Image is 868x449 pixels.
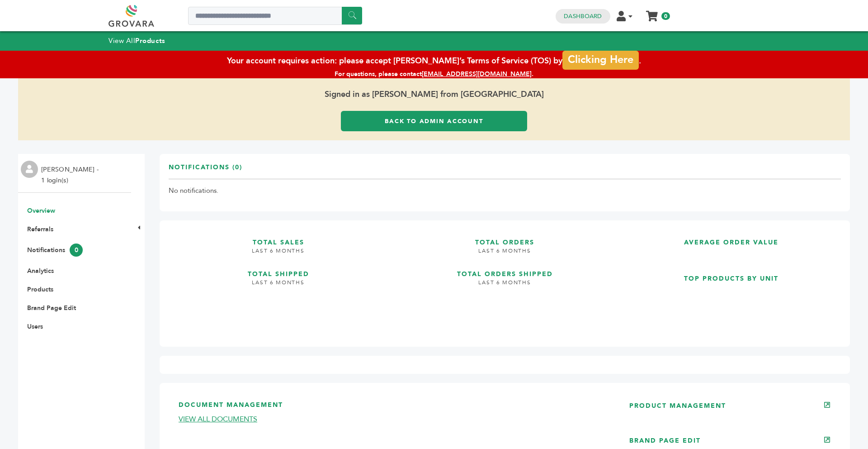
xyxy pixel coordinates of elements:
a: AVERAGE ORDER VALUE [622,229,841,258]
h3: AVERAGE ORDER VALUE [622,229,841,247]
a: Notifications0 [27,246,83,254]
a: PRODUCT MANAGEMENT [629,401,726,410]
a: Analytics [27,267,54,275]
a: View AllProducts [108,36,165,45]
a: Dashboard [564,12,602,20]
span: 0 [70,244,83,257]
a: Brand Page Edit [27,304,76,312]
h3: TOTAL SALES [169,229,388,247]
a: BRAND PAGE EDIT [629,436,701,445]
a: VIEW ALL DOCUMENTS [179,414,257,424]
h4: LAST 6 MONTHS [395,247,614,262]
h3: TOTAL SHIPPED [169,261,388,279]
h3: TOTAL ORDERS SHIPPED [395,261,614,279]
span: Signed in as [PERSON_NAME] from [GEOGRAPHIC_DATA] [18,78,850,111]
h3: DOCUMENT MANAGEMENT [179,401,602,415]
td: No notifications. [169,179,841,203]
a: TOP PRODUCTS BY UNIT [622,266,841,330]
h4: LAST 6 MONTHS [395,279,614,293]
a: Products [27,285,53,294]
li: [PERSON_NAME] - 1 login(s) [41,164,101,186]
a: [EMAIL_ADDRESS][DOMAIN_NAME] [422,70,532,78]
h4: LAST 6 MONTHS [169,279,388,293]
a: Back to Admin Account [341,111,527,131]
span: 0 [661,12,670,20]
a: Clicking Here [562,51,638,70]
a: Overview [27,206,55,215]
h3: Notifications (0) [169,163,242,179]
a: Users [27,322,43,331]
a: My Cart [647,8,657,18]
input: Search a product or brand... [188,7,362,25]
h3: TOTAL ORDERS [395,229,614,247]
a: TOTAL SALES LAST 6 MONTHS TOTAL SHIPPED LAST 6 MONTHS [169,229,388,330]
h4: LAST 6 MONTHS [169,247,388,262]
a: Referrals [27,225,53,234]
h3: TOP PRODUCTS BY UNIT [622,266,841,283]
img: profile.png [21,161,38,178]
strong: Products [135,36,165,45]
a: TOTAL ORDERS LAST 6 MONTHS TOTAL ORDERS SHIPPED LAST 6 MONTHS [395,229,614,330]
